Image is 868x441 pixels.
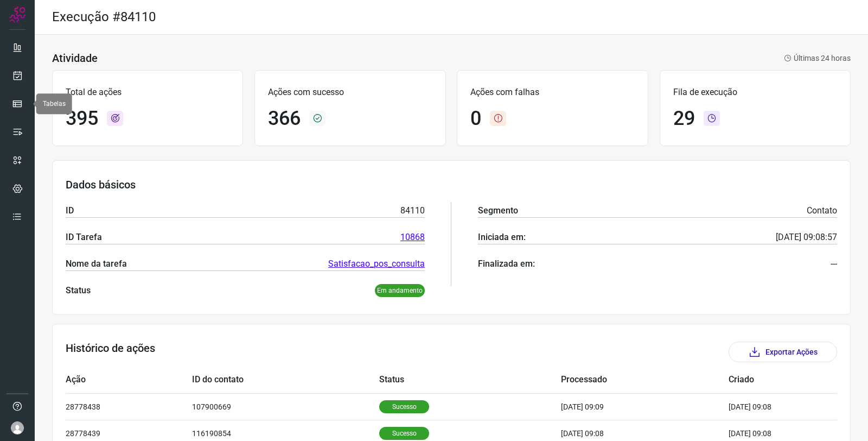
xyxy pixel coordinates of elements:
[66,367,192,393] td: Ação
[478,257,535,270] p: Finalizada em:
[379,367,561,393] td: Status
[379,427,429,440] p: Sucesso
[776,231,837,244] p: [DATE] 09:08:57
[729,393,805,420] td: [DATE] 09:08
[268,86,432,99] p: Ações com sucesso
[328,257,425,270] a: Satisfacao_pos_consulta
[478,204,518,217] p: Segmento
[11,421,24,434] img: avatar-user-boy.jpg
[729,342,837,362] button: Exportar Ações
[66,342,155,362] h3: Histórico de ações
[66,178,837,191] h3: Dados básicos
[66,257,127,270] p: Nome da tarefa
[66,393,192,420] td: 28778438
[66,284,91,297] p: Status
[66,204,74,217] p: ID
[831,257,837,270] p: ---
[43,100,66,108] span: Tabelas
[52,52,98,65] h3: Atividade
[192,393,380,420] td: 107900669
[379,400,429,413] p: Sucesso
[66,86,229,99] p: Total de ações
[470,86,634,99] p: Ações com falhas
[268,107,301,130] h1: 366
[52,9,156,25] h2: Execução #84110
[673,86,837,99] p: Fila de execução
[66,107,98,130] h1: 395
[784,53,851,64] p: Últimas 24 horas
[807,204,837,217] p: Contato
[9,7,25,23] img: Logo
[66,231,102,244] p: ID Tarefa
[561,367,729,393] td: Processado
[561,393,729,420] td: [DATE] 09:09
[478,231,526,244] p: Iniciada em:
[375,284,425,297] p: Em andamento
[400,204,425,217] p: 84110
[729,367,805,393] td: Criado
[673,107,695,130] h1: 29
[470,107,481,130] h1: 0
[400,231,425,244] a: 10868
[192,367,380,393] td: ID do contato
